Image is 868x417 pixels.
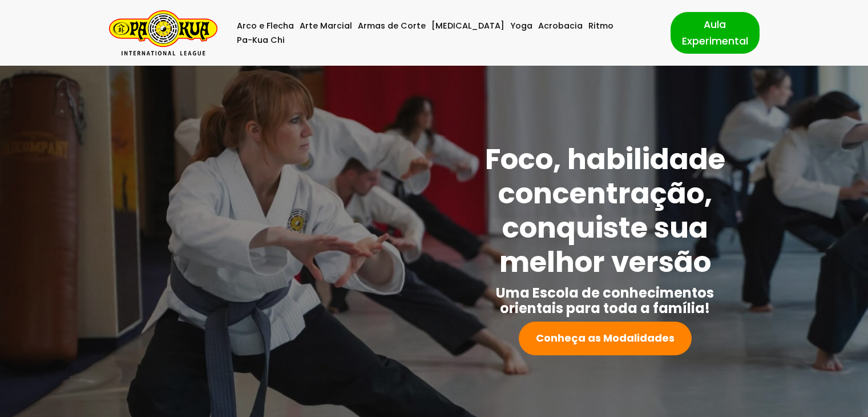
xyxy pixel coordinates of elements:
[300,19,352,33] a: Arte Marcial
[496,283,714,318] strong: Uma Escola de conhecimentos orientais para toda a família!
[237,19,294,33] a: Arco e Flecha
[485,139,725,282] strong: Foco, habilidade concentração, conquiste sua melhor versão
[671,12,760,53] a: Aula Experimental
[538,19,583,33] a: Acrobacia
[536,331,675,345] strong: Conheça as Modalidades
[235,19,653,47] div: Menu primário
[358,19,426,33] a: Armas de Corte
[588,19,613,33] a: Ritmo
[510,19,532,33] a: Yoga
[109,10,217,55] a: Pa-Kua Brasil Uma Escola de conhecimentos orientais para toda a família. Foco, habilidade concent...
[431,19,504,33] a: [MEDICAL_DATA]
[237,33,285,47] a: Pa-Kua Chi
[519,322,692,355] a: Conheça as Modalidades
